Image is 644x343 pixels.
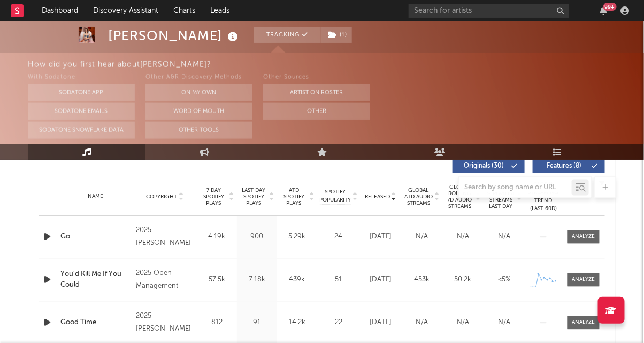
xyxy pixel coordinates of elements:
[145,122,252,139] button: Other Tools
[136,310,194,336] div: 2025 [PERSON_NAME]
[486,232,522,243] div: N/A
[486,275,522,286] div: <5%
[603,3,617,11] div: 99 +
[263,84,370,101] button: Artist on Roster
[60,318,131,329] a: Good Time
[254,27,321,43] button: Tracking
[404,275,440,286] div: 453k
[404,232,440,243] div: N/A
[200,275,234,286] div: 57.5k
[60,232,131,243] a: Go
[320,232,357,243] div: 24
[60,270,131,290] a: You'd Kill Me If You Could
[145,103,252,120] button: Word Of Mouth
[453,159,525,173] button: Originals(30)
[240,232,274,243] div: 900
[600,6,608,15] button: 99+
[280,275,315,286] div: 439k
[404,318,440,329] div: N/A
[240,275,274,286] div: 7.18k
[145,84,252,101] button: On My Own
[145,71,252,84] div: Other A&R Discovery Methods
[320,275,357,286] div: 51
[533,159,605,173] button: Features(8)
[363,275,398,286] div: [DATE]
[321,27,352,43] span: ( 1 )
[459,184,572,192] input: Search by song name or URL
[28,103,135,120] button: Sodatone Emails
[28,122,135,139] button: Sodatone Snowflake Data
[459,163,509,169] span: Originals ( 30 )
[200,318,234,329] div: 812
[28,71,135,84] div: With Sodatone
[240,318,274,329] div: 91
[445,318,481,329] div: N/A
[486,318,522,329] div: N/A
[280,318,315,329] div: 14.2k
[263,103,370,120] button: Other
[263,71,370,84] div: Other Sources
[540,163,589,169] span: Features ( 8 )
[363,232,398,243] div: [DATE]
[136,225,194,250] div: 2025 [PERSON_NAME]
[363,318,398,329] div: [DATE]
[28,58,644,71] div: How did you first hear about [PERSON_NAME] ?
[409,4,569,18] input: Search for artists
[445,275,481,286] div: 50.2k
[321,27,352,43] button: (1)
[200,232,234,243] div: 4.19k
[320,318,357,329] div: 22
[108,27,241,44] div: [PERSON_NAME]
[445,232,481,243] div: N/A
[280,232,315,243] div: 5.29k
[136,267,194,293] div: 2025 Open Management
[28,84,135,101] button: Sodatone App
